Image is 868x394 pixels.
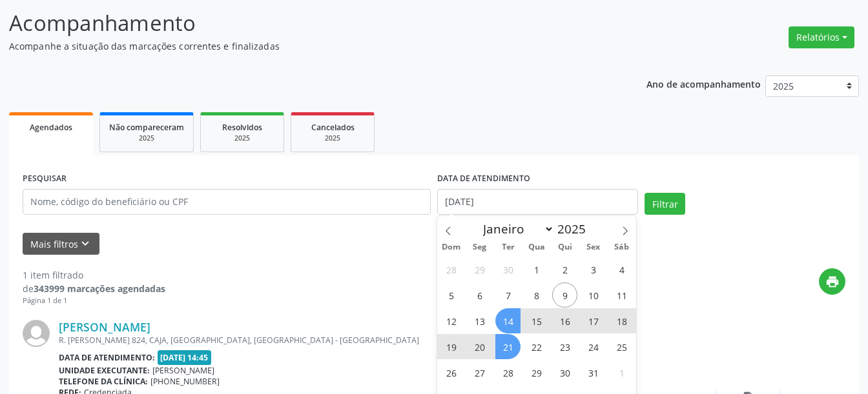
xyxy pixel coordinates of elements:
[210,133,274,143] div: 2025
[439,360,464,385] span: Outubro 26, 2025
[437,243,466,251] span: Dom
[552,257,577,282] span: Outubro 2, 2025
[439,282,464,308] span: Outubro 5, 2025
[23,169,67,189] label: PESQUISAR
[109,133,184,143] div: 2025
[439,334,464,359] span: Outubro 19, 2025
[494,243,522,251] span: Ter
[437,169,530,189] label: DATA DE ATENDIMENTO
[495,360,521,385] span: Outubro 28, 2025
[581,308,606,333] span: Outubro 17, 2025
[467,308,492,333] span: Outubro 13, 2025
[9,39,604,53] p: Acompanhe a situação das marcações correntes e finalizadas
[467,360,492,385] span: Outubro 27, 2025
[552,334,577,359] span: Outubro 23, 2025
[59,365,150,376] b: Unidade executante:
[150,376,220,387] span: [PHONE_NUMBER]
[524,257,549,282] span: Outubro 1, 2025
[477,220,554,238] select: Month
[222,122,262,133] span: Resolvidos
[524,308,549,333] span: Outubro 15, 2025
[437,189,638,215] input: Selecione um intervalo
[59,335,652,346] div: R. [PERSON_NAME] 824, CAJA, [GEOGRAPHIC_DATA], [GEOGRAPHIC_DATA] - [GEOGRAPHIC_DATA]
[9,7,604,39] p: Acompanhamento
[552,308,577,333] span: Outubro 16, 2025
[495,308,521,333] span: Outubro 14, 2025
[608,243,636,251] span: Sáb
[495,282,521,308] span: Outubro 7, 2025
[646,75,761,92] p: Ano de acompanhamento
[311,122,355,133] span: Cancelados
[524,334,549,359] span: Outubro 22, 2025
[152,365,214,376] span: [PERSON_NAME]
[34,282,165,295] strong: 343999 marcações agendadas
[609,308,634,333] span: Outubro 18, 2025
[609,360,634,385] span: Novembro 1, 2025
[524,360,549,385] span: Outubro 29, 2025
[581,282,606,308] span: Outubro 10, 2025
[552,282,577,308] span: Outubro 9, 2025
[439,308,464,333] span: Outubro 12, 2025
[23,320,50,347] img: img
[551,243,579,251] span: Qui
[825,275,840,289] i: print
[522,243,551,251] span: Qua
[579,243,608,251] span: Sex
[467,257,492,282] span: Setembro 29, 2025
[23,189,431,215] input: Nome, código do beneficiário ou CPF
[158,350,212,365] span: [DATE] 14:45
[467,282,492,308] span: Outubro 6, 2025
[789,26,854,48] button: Relatórios
[819,268,845,295] button: print
[439,257,464,282] span: Setembro 28, 2025
[23,233,99,255] button: Mais filtroskeyboard_arrow_down
[581,360,606,385] span: Outubro 31, 2025
[59,320,150,334] a: [PERSON_NAME]
[554,221,597,237] input: Year
[552,360,577,385] span: Outubro 30, 2025
[581,334,606,359] span: Outubro 24, 2025
[524,282,549,308] span: Outubro 8, 2025
[581,257,606,282] span: Outubro 3, 2025
[609,334,634,359] span: Outubro 25, 2025
[495,257,521,282] span: Setembro 30, 2025
[59,376,148,387] b: Telefone da clínica:
[23,282,165,295] div: de
[109,122,184,133] span: Não compareceram
[78,237,92,251] i: keyboard_arrow_down
[59,352,155,363] b: Data de atendimento:
[30,122,72,133] span: Agendados
[300,133,365,143] div: 2025
[23,268,165,282] div: 1 item filtrado
[23,295,165,306] div: Página 1 de 1
[466,243,494,251] span: Seg
[467,334,492,359] span: Outubro 20, 2025
[609,257,634,282] span: Outubro 4, 2025
[609,282,634,308] span: Outubro 11, 2025
[645,193,685,215] button: Filtrar
[495,334,521,359] span: Outubro 21, 2025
